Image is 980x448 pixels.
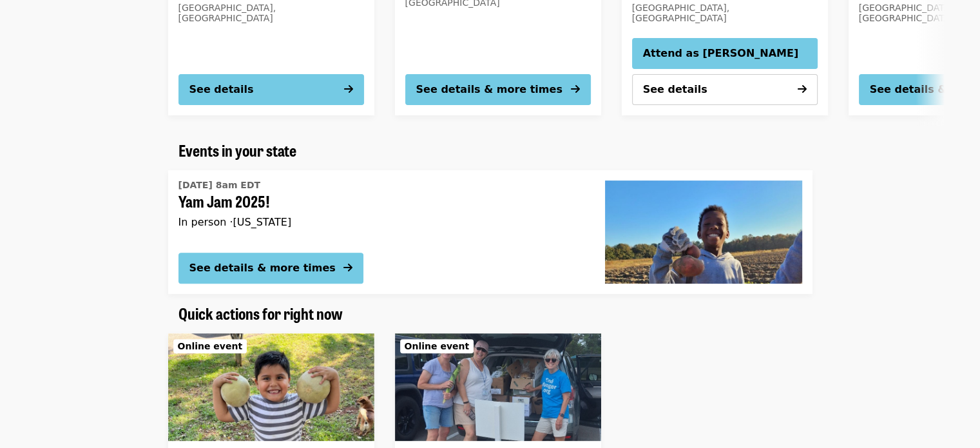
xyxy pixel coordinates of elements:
div: [GEOGRAPHIC_DATA], [GEOGRAPHIC_DATA] [632,3,818,24]
span: Online event [405,341,470,351]
button: See details [632,74,818,105]
span: Attend as [PERSON_NAME] [643,46,807,61]
img: Yam Jam 2025! organized by Society of St. Andrew [605,180,802,284]
a: See details for "Yam Jam 2025!" [168,170,812,294]
button: See details [178,74,364,105]
i: arrow-right icon [344,83,353,95]
div: See details & more times [189,260,336,276]
a: Joining the 2025 Montgomery Farmers' Mkt. Gleaning Team [395,333,601,442]
div: Quick actions for right now [168,304,812,323]
img: Joining the 2025 Montgomery Farmers' Mkt. Gleaning Team organized by Society of St. Andrew [395,333,601,442]
span: Events in your state [178,139,296,161]
a: Quick actions for right now [178,304,343,323]
div: [GEOGRAPHIC_DATA], [GEOGRAPHIC_DATA] [178,3,364,24]
img: SoSA Volunteer Interest Form organized by Society of St. Andrew [168,333,374,442]
i: arrow-right icon [798,83,807,95]
a: SoSA Volunteer Interest Form [168,333,374,442]
span: See details [643,83,707,95]
span: In person · [US_STATE] [178,216,292,228]
div: See details & more times [416,82,562,97]
button: See details & more times [405,74,591,105]
button: Attend as [PERSON_NAME] [632,38,818,69]
span: Yam Jam 2025! [178,192,584,211]
span: Quick actions for right now [178,302,343,324]
span: Online event [178,341,243,351]
time: [DATE] 8am EDT [178,179,261,192]
i: arrow-right icon [571,83,580,95]
button: See details & more times [178,253,363,284]
div: See details [189,82,254,97]
i: arrow-right icon [343,262,352,274]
